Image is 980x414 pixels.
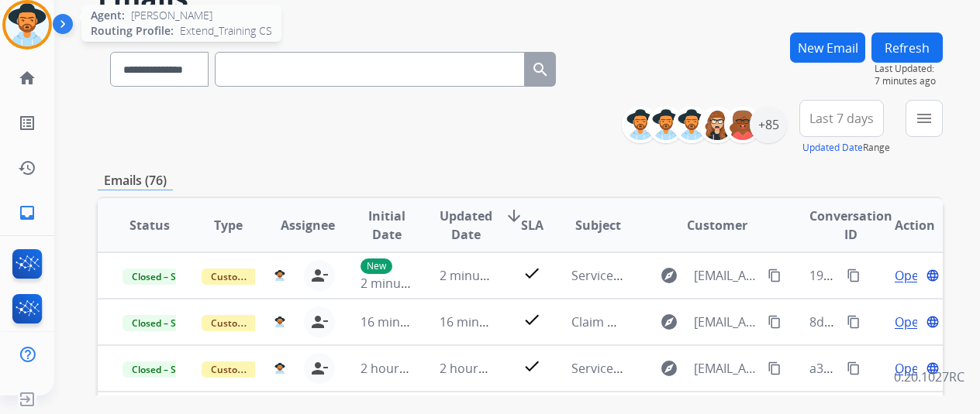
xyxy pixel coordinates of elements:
[864,198,943,252] th: Action
[361,275,443,292] span: 2 minutes ago
[310,313,329,331] mat-icon: person_remove
[847,315,861,329] mat-icon: content_copy
[875,75,943,87] span: 7 minutes ago
[122,361,209,378] span: Closed – Solved
[926,361,940,375] mat-icon: language
[915,109,933,128] mat-icon: menu
[18,159,36,177] mat-icon: history
[361,313,450,330] span: 16 minutes ago
[440,360,509,377] span: 2 hours ago
[895,266,927,285] span: Open
[694,313,758,331] span: [EMAIL_ADDRESS][DOMAIN_NAME]
[571,313,649,330] span: Claim Denied
[895,359,927,378] span: Open
[694,266,758,285] span: [EMAIL_ADDRESS][PERSON_NAME][DOMAIN_NAME]
[310,359,329,378] mat-icon: person_remove
[660,266,678,285] mat-icon: explore
[768,269,782,282] mat-icon: content_copy
[847,269,861,282] mat-icon: content_copy
[799,100,884,137] button: Last 7 days
[274,316,285,327] img: agent-avatar
[91,23,174,39] span: Routing Profile:
[281,216,335,234] span: Assignee
[180,23,272,39] span: Extend_Training CS
[926,315,940,329] mat-icon: language
[505,207,523,225] mat-icon: arrow_downward
[18,204,36,222] mat-icon: inbox
[790,33,865,63] button: New Email
[361,360,430,377] span: 2 hours ago
[523,357,541,375] mat-icon: check
[926,269,940,282] mat-icon: language
[531,60,550,79] mat-icon: search
[202,269,302,285] span: Customer Support
[523,264,541,282] mat-icon: check
[894,368,964,386] p: 0.20.1027RC
[875,63,943,75] span: Last Updated:
[571,360,681,377] span: Service Scheduling
[274,270,285,281] img: agent-avatar
[802,141,890,154] span: Range
[98,171,173,190] p: Emails (76)
[895,313,927,331] span: Open
[274,363,285,374] img: agent-avatar
[847,361,861,375] mat-icon: content_copy
[768,361,782,375] mat-icon: content_copy
[750,106,787,143] div: +85
[440,207,492,244] span: Updated Date
[214,216,243,234] span: Type
[521,216,543,234] span: SLA
[361,207,414,244] span: Initial Date
[809,207,892,244] span: Conversation ID
[122,315,209,331] span: Closed – Solved
[361,258,392,274] p: New
[122,269,209,285] span: Closed – Solved
[91,8,125,23] span: Agent:
[575,216,621,234] span: Subject
[440,313,530,330] span: 16 minutes ago
[694,359,758,378] span: [EMAIL_ADDRESS][DOMAIN_NAME]
[571,267,681,284] span: Service Scheduling
[440,267,523,284] span: 2 minutes ago
[310,266,329,285] mat-icon: person_remove
[660,313,678,331] mat-icon: explore
[871,33,943,63] button: Refresh
[809,115,874,121] span: Last 7 days
[768,315,782,329] mat-icon: content_copy
[18,69,36,87] mat-icon: home
[202,361,302,378] span: Customer Support
[523,310,541,329] mat-icon: check
[660,359,678,378] mat-icon: explore
[202,315,302,331] span: Customer Support
[802,142,863,154] button: Updated Date
[5,3,49,46] img: avatar
[131,8,212,23] span: [PERSON_NAME]
[18,114,36,132] mat-icon: list_alt
[687,216,747,234] span: Customer
[129,216,170,234] span: Status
